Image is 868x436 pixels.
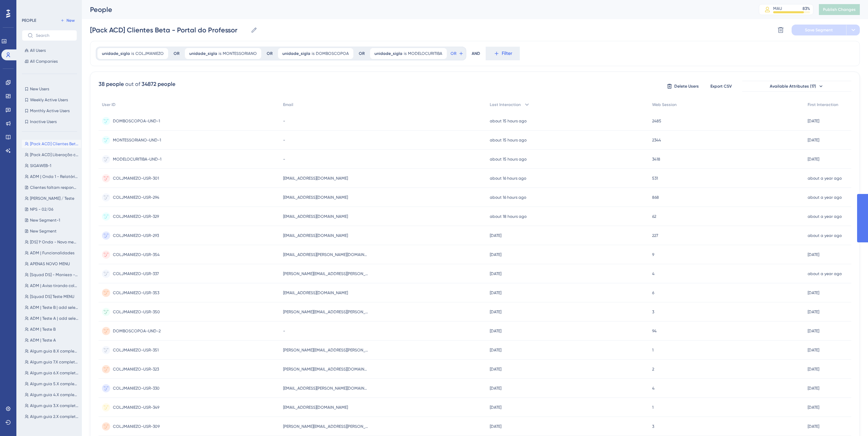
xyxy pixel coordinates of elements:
button: Export CSV [704,81,738,92]
span: Algum guia 3.X completo - Basic [30,403,78,408]
time: [DATE] [490,233,501,238]
span: COLJMANIEZO-USR-354 [113,252,160,257]
span: DOMBOSCOPOA-UND-1 [113,118,160,124]
span: OR [451,51,456,56]
span: Available Attributes (17) [770,84,816,89]
div: 83 % [803,6,810,11]
span: is [404,51,407,56]
time: [DATE] [490,290,501,295]
button: Delete Users [666,81,700,92]
span: 2485 [652,118,661,124]
div: out of [125,80,140,88]
button: OR [450,48,465,59]
span: 531 [652,176,658,181]
time: [DATE] [490,271,501,276]
span: 1 [652,405,653,410]
span: COLJMANIEZO-USR-293 [113,233,159,238]
span: Monthly Active Users [30,108,70,114]
span: [PERSON_NAME][EMAIL_ADDRESS][PERSON_NAME][DOMAIN_NAME] [283,271,368,276]
span: Web Session [652,102,677,107]
span: Algum guia 7.X completo - Basic [30,359,78,365]
time: [DATE] [490,329,501,333]
time: [DATE] [808,310,819,314]
time: [DATE] [490,405,501,410]
span: unidade_sigla [282,51,310,56]
span: DOMBOSCOPOA-UND-2 [113,328,161,334]
span: DOMBOSCOPOA [316,51,349,56]
span: [PERSON_NAME][EMAIL_ADDRESS][PERSON_NAME][DOMAIN_NAME] [283,309,368,315]
span: Weekly Active Users [30,97,68,103]
span: MONTESSORIANO [223,51,257,56]
input: Segment Name [90,25,248,35]
div: OR [174,51,179,56]
span: COLJMANIEZO-USR-309 [113,424,160,429]
span: 3 [652,424,654,429]
time: [DATE] [808,138,819,142]
span: 3 [652,309,654,315]
span: - [283,156,285,162]
span: ADM | Aviso tirando colegio do teste NOVOMENU [30,283,78,288]
div: MAU [773,6,782,11]
span: COLJMANIEZO-USR-350 [113,309,160,315]
span: New Segment-1 [30,217,60,223]
span: 9 [652,252,654,257]
button: New [58,16,77,25]
button: Publish Changes [819,4,860,15]
div: People [90,5,742,14]
span: 1 [652,347,653,353]
time: about 15 hours ago [490,119,527,123]
span: Algum guia 4.X completo - Basic [30,392,78,397]
span: [EMAIL_ADDRESS][PERSON_NAME][DOMAIN_NAME] [283,252,368,257]
time: about a year ago [808,214,842,219]
span: Delete Users [674,84,699,89]
time: [DATE] [808,290,819,295]
span: 2 [652,366,654,372]
button: NPS - 02/06 [22,205,81,213]
time: about 15 hours ago [490,157,527,162]
button: Monthly Active Users [22,107,77,115]
span: ADM | Teste B [30,327,56,332]
span: ADM | Teste B | add seleção [30,305,78,310]
span: 94 [652,328,657,334]
span: COLJMANIEZO-USR-330 [113,386,160,391]
span: SIGAWEB-1 [30,163,51,168]
span: ADM | Onda 1 - Relatórios Personalizáveis (sem av. por competência e inclusos na V0) [30,174,78,179]
span: COLJMANIEZO-USR-301 [113,176,159,181]
button: ADM | Aviso tirando colegio do teste NOVOMENU [22,282,81,290]
button: New Segment-1 [22,216,81,224]
button: Filter [486,47,520,60]
span: Algum guia 2.X completo - Basic [30,414,78,419]
span: [EMAIL_ADDRESS][DOMAIN_NAME] [283,405,348,410]
span: COLJMANIEZO [135,51,164,56]
span: [Pack ACD] Liberação clientes beta [30,152,78,157]
button: ADM | Teste A | add seleção [22,314,81,322]
span: COLJMANIEZO-USR-294 [113,195,159,200]
span: New Segment [30,228,57,234]
span: - [283,137,285,143]
div: 34872 people [142,80,175,88]
button: All Users [22,46,77,55]
span: unidade_sigla [374,51,402,56]
span: Email [283,102,293,107]
button: Algum guia 3.X completo - Basic [22,402,81,410]
time: about a year ago [808,271,842,276]
span: MODELOCURITIBA [408,51,442,56]
button: ADM | Teste B | add seleção [22,303,81,312]
span: COLJMANIEZO-USR-351 [113,347,159,353]
span: 868 [652,195,659,200]
span: User ID [102,102,116,107]
iframe: UserGuiding AI Assistant Launcher [839,409,860,430]
button: New Segment [22,227,81,235]
span: [DS] 1ª Onda - Novo menu [30,239,78,245]
span: COLJMANIEZO-USR-323 [113,366,159,372]
span: [Squad DS] Teste MENU [30,294,74,299]
button: Algum guia 5.X completo - Basic [22,380,81,388]
span: [PERSON_NAME][EMAIL_ADDRESS][PERSON_NAME][DOMAIN_NAME] [283,347,368,353]
time: [DATE] [808,405,819,410]
time: [DATE] [808,367,819,372]
time: about 16 hours ago [490,195,526,200]
time: about a year ago [808,233,842,238]
span: COLJMANIEZO-USR-353 [113,290,159,296]
button: Algum guia 4.X completo - Basic [22,391,81,399]
span: NPS - 02/06 [30,207,53,212]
